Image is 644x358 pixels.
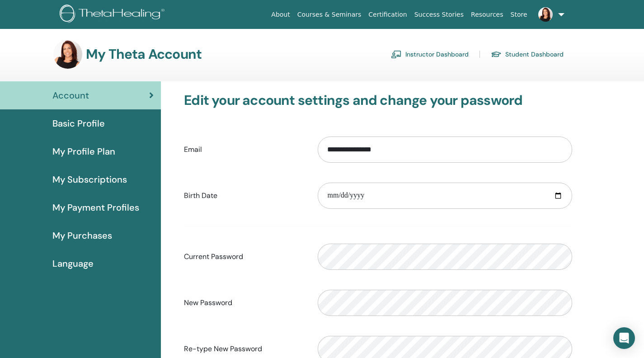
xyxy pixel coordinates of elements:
[365,6,410,23] a: Certification
[294,6,365,23] a: Courses & Seminars
[52,145,115,158] span: My Profile Plan
[411,6,467,23] a: Success Stories
[177,141,311,158] label: Email
[177,248,311,265] label: Current Password
[177,340,311,358] label: Re-type New Password
[52,89,89,102] span: Account
[52,117,105,130] span: Basic Profile
[184,92,572,108] h3: Edit your account settings and change your password
[52,173,127,186] span: My Subscriptions
[538,7,553,22] img: default.jpg
[391,50,402,58] img: chalkboard-teacher.svg
[491,47,564,61] a: Student Dashboard
[52,257,94,270] span: Language
[60,5,168,25] img: logo.png
[86,46,202,62] h3: My Theta Account
[467,6,507,23] a: Resources
[268,6,293,23] a: About
[52,201,139,214] span: My Payment Profiles
[491,51,502,58] img: graduation-cap.svg
[52,229,112,242] span: My Purchases
[613,327,635,349] div: Open Intercom Messenger
[177,187,311,204] label: Birth Date
[391,47,469,61] a: Instructor Dashboard
[507,6,531,23] a: Store
[177,294,311,311] label: New Password
[53,40,82,69] img: default.jpg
